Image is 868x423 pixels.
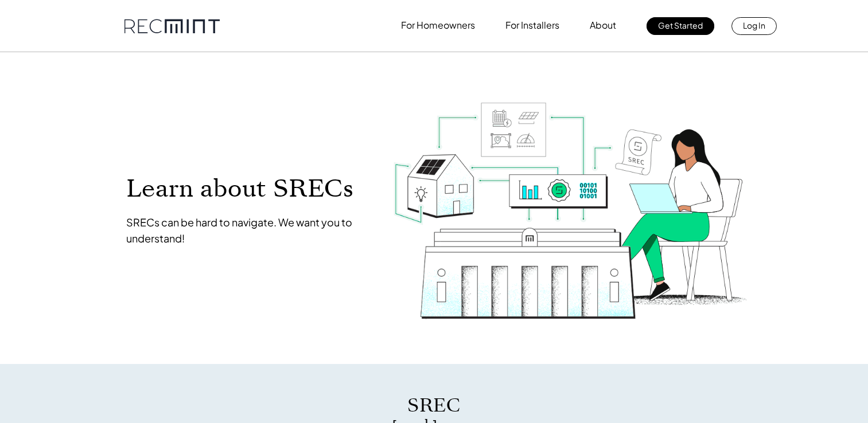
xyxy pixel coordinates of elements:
[401,17,475,33] p: For Homeowners
[743,17,765,33] p: Log In
[647,17,714,35] a: Get Started
[248,393,621,418] p: SREC
[731,17,777,35] a: Log In
[126,214,371,246] p: SRECs can be hard to navigate. We want you to understand!
[505,17,559,33] p: For Installers
[658,17,703,33] p: Get Started
[590,17,616,33] p: About
[126,175,371,201] p: Learn about SRECs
